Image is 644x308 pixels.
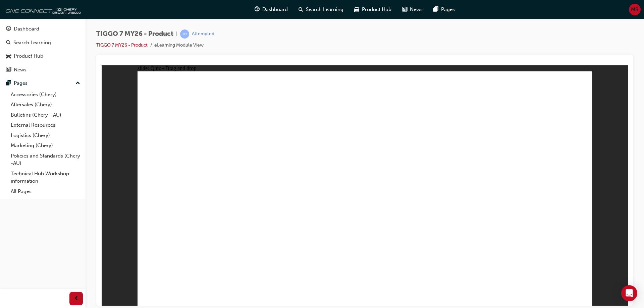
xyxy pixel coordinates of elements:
[75,79,80,88] span: up-icon
[3,77,83,89] button: Pages
[6,53,11,59] span: car-icon
[441,6,455,13] span: Pages
[14,79,28,87] div: Pages
[6,67,11,73] span: news-icon
[8,186,83,197] a: All Pages
[8,100,83,110] a: Aftersales (Chery)
[8,110,83,120] a: Bulletins (Chery - AU)
[6,80,11,86] span: pages-icon
[192,31,214,37] div: Attempted
[354,5,359,14] span: car-icon
[249,3,293,16] a: guage-iconDashboard
[631,6,639,13] span: MR
[410,6,423,13] span: News
[306,6,343,13] span: Search Learning
[397,3,428,16] a: news-iconNews
[180,29,189,39] span: learningRecordVerb_ATTEMPT-icon
[8,120,83,130] a: External Resources
[14,52,43,60] div: Product Hub
[14,66,26,74] div: News
[3,23,83,35] a: Dashboard
[6,26,11,32] span: guage-icon
[299,5,303,14] span: search-icon
[629,4,641,15] button: MR
[154,42,204,49] li: eLearning Module View
[3,37,83,49] a: Search Learning
[3,50,83,62] a: Product Hub
[428,3,460,16] a: pages-iconPages
[349,3,397,16] a: car-iconProduct Hub
[621,285,637,301] div: Open Intercom Messenger
[8,130,83,141] a: Logistics (Chery)
[402,5,407,14] span: news-icon
[3,21,83,77] button: DashboardSearch LearningProduct HubNews
[362,6,391,13] span: Product Hub
[74,295,79,303] span: prev-icon
[8,151,83,169] a: Policies and Standards (Chery -AU)
[8,169,83,186] a: Technical Hub Workshop information
[3,64,83,76] a: News
[8,140,83,151] a: Marketing (Chery)
[13,39,51,47] div: Search Learning
[8,89,83,100] a: Accessories (Chery)
[96,42,148,48] a: TIGGO 7 MY26 - Product
[14,25,39,33] div: Dashboard
[6,40,11,46] span: search-icon
[262,6,288,13] span: Dashboard
[293,3,349,16] a: search-iconSearch Learning
[176,30,177,38] span: |
[433,5,438,14] span: pages-icon
[3,3,80,16] img: oneconnect
[255,5,260,14] span: guage-icon
[96,30,173,38] span: TIGGO 7 MY26 - Product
